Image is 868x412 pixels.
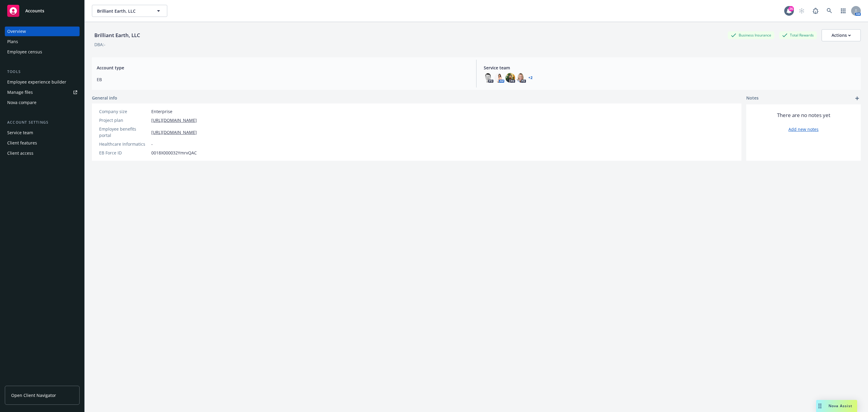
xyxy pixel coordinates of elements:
div: Service team [7,128,33,138]
div: Client access [7,148,33,158]
a: [URL][DOMAIN_NAME] [151,129,197,135]
a: Add new notes [788,126,819,132]
span: Open Client Navigator [11,392,56,398]
a: Start snowing [796,5,808,17]
div: Nova compare [7,98,36,107]
img: photo [484,73,493,83]
a: Report a Bug [810,5,822,17]
div: 26 [788,6,794,11]
span: Account type [97,65,469,71]
a: Accounts [5,2,80,19]
span: Enterprise [151,108,172,115]
div: Client features [7,138,37,148]
div: Business Insurance [728,31,774,39]
div: Tools [5,69,80,75]
img: photo [505,73,515,83]
span: - [151,141,153,147]
a: Overview [5,27,80,36]
a: +2 [528,76,533,80]
div: Plans [7,37,18,46]
span: 0018X000032YmrvQAC [151,150,197,156]
div: Brilliant Earth, LLC [92,31,143,39]
span: Nova Assist [829,403,852,408]
button: Brilliant Earth, LLC [92,5,167,17]
button: Nova Assist [816,400,857,412]
div: Employee experience builder [7,77,66,87]
img: photo [495,73,504,83]
div: Drag to move [816,400,824,412]
a: Nova compare [5,98,80,107]
span: General info [92,95,117,101]
a: Switch app [837,5,849,17]
a: Client access [5,148,80,158]
img: photo [516,73,526,83]
span: Notes [746,95,759,102]
a: [URL][DOMAIN_NAME] [151,117,197,123]
a: Plans [5,37,80,46]
a: Search [823,5,835,17]
a: add [854,95,861,102]
div: DBA: - [94,41,105,48]
div: Company size [99,108,149,115]
a: Client features [5,138,80,148]
div: Employee benefits portal [99,126,149,138]
div: Employee census [7,47,42,57]
span: Service team [484,65,856,71]
div: Manage files [7,87,33,97]
div: Project plan [99,117,149,123]
a: Manage files [5,87,80,97]
span: Accounts [25,8,44,13]
div: EB Force ID [99,150,149,156]
div: Actions [832,30,851,41]
span: Brilliant Earth, LLC [97,8,149,14]
button: Actions [822,29,861,41]
a: Service team [5,128,80,138]
span: There are no notes yet [777,112,830,119]
div: Total Rewards [779,31,817,39]
div: Account settings [5,119,80,125]
div: Overview [7,27,26,36]
div: Healthcare Informatics [99,141,149,147]
span: EB [97,76,469,83]
a: Employee experience builder [5,77,80,87]
a: Employee census [5,47,80,57]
